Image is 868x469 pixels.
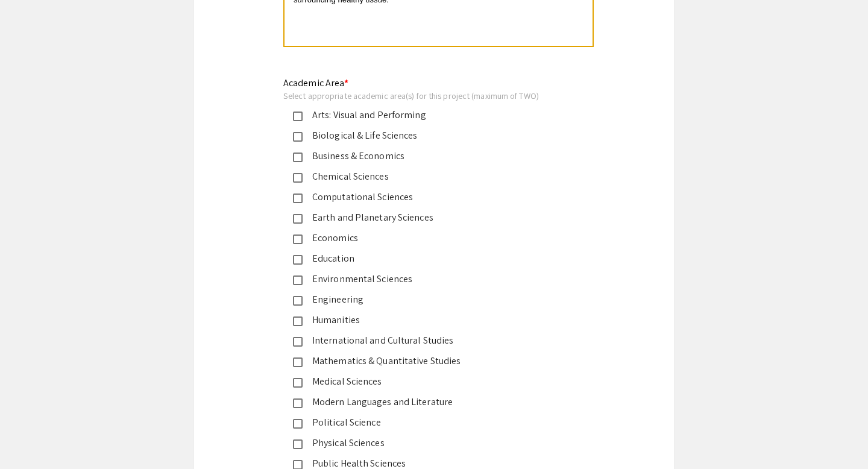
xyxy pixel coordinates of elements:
div: Mathematics & Quantitative Studies [303,354,556,368]
div: Computational Sciences [303,190,556,204]
div: Economics [303,231,556,245]
div: Engineering [303,292,556,307]
div: Political Science [303,415,556,430]
mat-label: Academic Area [283,77,348,89]
div: Biological & Life Sciences [303,128,556,143]
div: International and Cultural Studies [303,333,556,348]
div: Physical Sciences [303,436,556,450]
div: Modern Languages and Literature [303,395,556,409]
div: Medical Sciences [303,374,556,389]
div: Earth and Planetary Sciences [303,210,556,225]
div: Chemical Sciences [303,169,556,184]
iframe: Chat [9,415,51,460]
div: Humanities [303,313,556,327]
div: Select appropriate academic area(s) for this project (maximum of TWO) [283,90,565,101]
div: Education [303,251,556,266]
div: Arts: Visual and Performing [303,108,556,122]
div: Environmental Sciences [303,272,556,286]
div: Business & Economics [303,149,556,163]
